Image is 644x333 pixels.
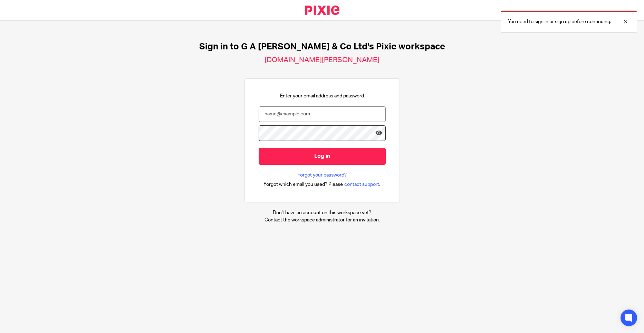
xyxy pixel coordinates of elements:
[508,18,611,25] p: You need to sign in or sign up before continuing.
[265,209,380,216] p: Don't have an account on this workspace yet?
[259,106,386,122] input: name@example.com
[259,148,386,165] input: Log in
[263,180,381,188] div: .
[263,181,343,188] span: Forgot which email you used? Please
[265,56,379,65] h2: [DOMAIN_NAME][PERSON_NAME]
[344,181,379,188] span: contact support
[280,93,364,99] p: Enter your email address and password
[265,217,380,223] p: Contact the workspace administrator for an invitation.
[199,41,445,52] h1: Sign in to G A [PERSON_NAME] & Co Ltd's Pixie workspace
[297,172,347,179] a: Forgot your password?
